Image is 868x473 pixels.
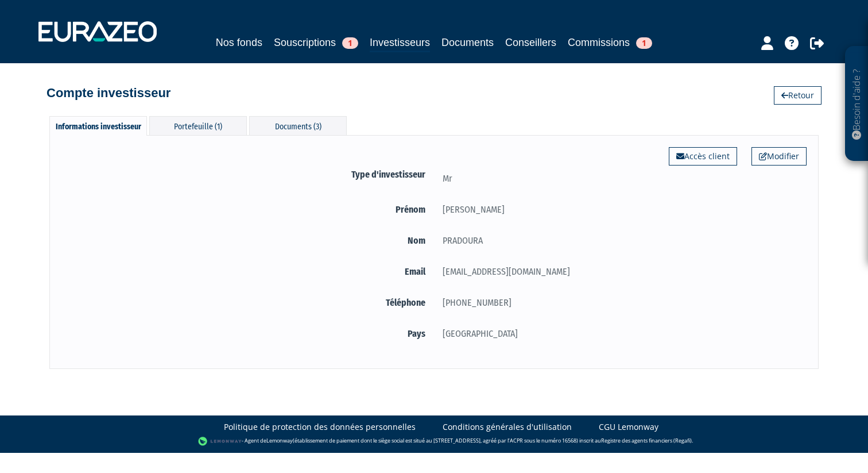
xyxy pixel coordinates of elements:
[49,116,147,136] div: Informations investisseur
[46,86,170,100] h4: Compte investisseur
[224,421,416,433] a: Politique de protection des données personnelles
[61,326,434,341] label: Pays
[441,34,494,51] a: Documents
[443,421,572,433] a: Conditions générales d'utilisation
[198,436,242,447] img: logo-lemonway.png
[601,437,692,445] a: Registre des agents financiers (Regafi)
[434,202,807,217] div: [PERSON_NAME]
[266,437,293,445] a: Lemonway
[61,264,434,279] label: Email
[61,233,434,248] label: Nom
[61,202,434,217] label: Prénom
[850,52,863,156] p: Besoin d'aide ?
[434,264,807,279] div: [EMAIL_ADDRESS][DOMAIN_NAME]
[434,295,807,310] div: [PHONE_NUMBER]
[505,34,556,51] a: Conseillers
[61,295,434,310] label: Téléphone
[774,86,821,105] a: Retour
[568,34,652,51] a: Commissions1
[249,116,347,135] div: Documents (3)
[61,167,434,182] label: Type d'investisseur
[342,37,358,49] span: 1
[149,116,247,135] div: Portefeuille (1)
[636,37,652,49] span: 1
[434,326,807,341] div: [GEOGRAPHIC_DATA]
[434,171,807,186] div: Mr
[751,147,807,166] a: Modifier
[216,34,262,51] a: Nos fonds
[274,34,358,51] a: Souscriptions1
[11,436,857,447] div: - Agent de (établissement de paiement dont le siège social est situé au [STREET_ADDRESS], agréé p...
[370,34,430,52] a: Investisseurs
[434,233,807,248] div: PRADOURA
[38,21,157,42] img: 1732889491-logotype_eurazeo_blanc_rvb.png
[669,147,737,166] a: Accès client
[599,421,658,433] a: CGU Lemonway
